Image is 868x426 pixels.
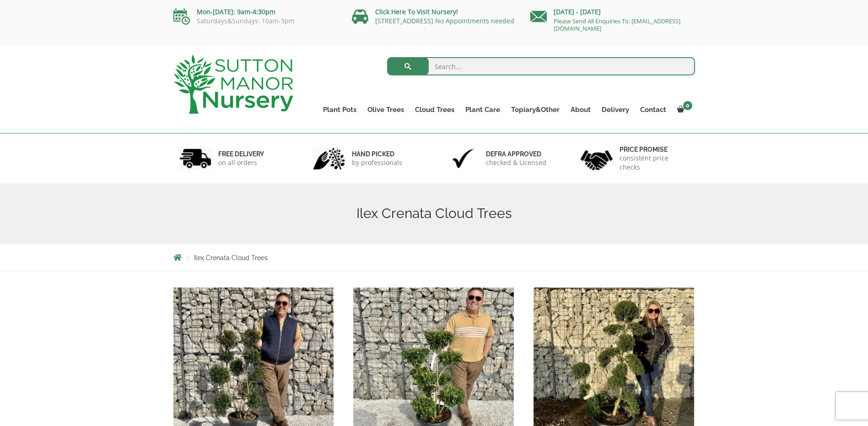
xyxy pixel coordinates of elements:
[460,103,506,116] a: Plant Care
[173,254,695,261] nav: Breadcrumbs
[581,144,613,172] img: 4.jpg
[375,16,514,25] a: [STREET_ADDRESS] No Appointments needed
[486,158,546,167] p: checked & Licensed
[635,103,672,116] a: Contact
[387,57,695,75] input: Search...
[486,150,546,158] h6: Defra approved
[375,7,458,16] a: Click Here To Visit Nursery!
[218,150,264,158] h6: FREE DELIVERY
[620,154,689,172] p: consistent price checks
[554,17,680,32] a: Please Send All Enquiries To: [EMAIL_ADDRESS][DOMAIN_NAME]
[218,158,264,167] p: on all orders
[410,103,460,116] a: Cloud Trees
[352,158,402,167] p: by professionals
[173,55,293,114] img: logo
[173,17,338,25] p: Saturdays&Sundays: 10am-3pm
[194,254,268,261] span: Ilex Crenata Cloud Trees
[447,147,479,170] img: 3.jpg
[530,6,695,17] p: [DATE] - [DATE]
[506,103,565,116] a: Topiary&Other
[672,103,695,116] a: 0
[565,103,596,116] a: About
[313,147,345,170] img: 2.jpg
[352,150,402,158] h6: hand picked
[596,103,635,116] a: Delivery
[179,147,211,170] img: 1.jpg
[173,6,338,17] p: Mon-[DATE]: 9am-4:30pm
[683,101,692,110] span: 0
[318,103,362,116] a: Plant Pots
[173,205,695,222] h1: Ilex Crenata Cloud Trees
[362,103,410,116] a: Olive Trees
[620,145,689,154] h6: Price promise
